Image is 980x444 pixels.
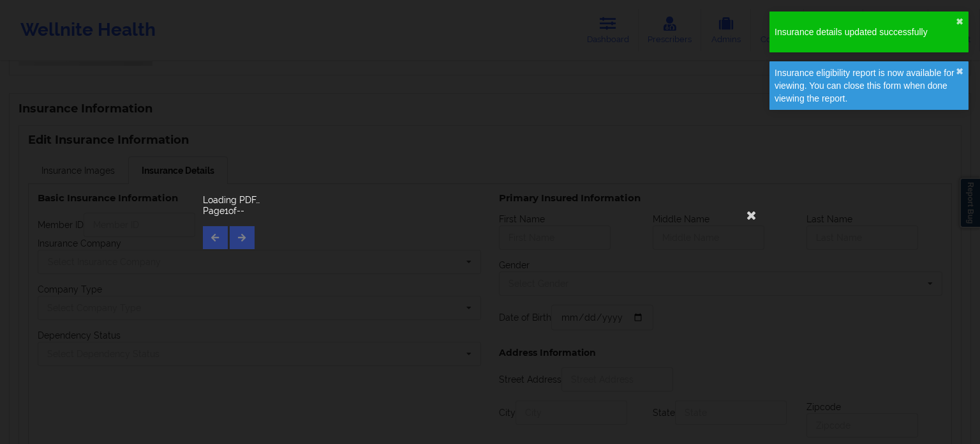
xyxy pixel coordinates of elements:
[775,66,956,105] div: Insurance eligibility report is now available for viewing. You can close this form when done view...
[956,17,963,27] button: close
[203,204,777,217] p: Page 1 of --
[203,195,777,204] div: Loading PDF…
[956,66,963,77] button: close
[775,26,956,38] div: Insurance details updated successfully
